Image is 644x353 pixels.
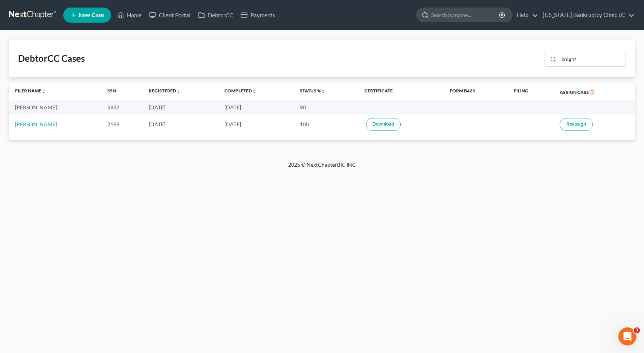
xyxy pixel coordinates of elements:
span: Reassign [566,121,586,127]
input: Search by name... [431,8,500,22]
a: Payments [237,8,279,22]
th: Filing [508,83,554,101]
a: Completedunfold_more [224,88,256,94]
i: unfold_more [321,89,325,94]
td: [DATE] [218,100,294,114]
div: 2025 © NextChapterBK, INC [107,161,537,175]
th: SSN [101,83,143,101]
i: unfold_more [252,89,256,94]
td: 100 [294,115,359,134]
span: 3 [634,327,640,333]
div: 5937 [107,104,137,111]
a: DebtorCC [194,8,237,22]
a: Filer Nameunfold_more [15,88,46,94]
td: [DATE] [218,115,294,134]
a: Registeredunfold_more [149,88,181,94]
iframe: Intercom live chat [618,327,636,345]
a: [PERSON_NAME] [15,121,57,127]
a: Status %unfold_more [300,88,325,94]
a: Download [366,118,401,131]
div: [PERSON_NAME] [15,104,95,111]
i: unfold_more [41,89,46,94]
th: Form B423 [444,83,508,101]
div: 7195 [107,121,137,128]
div: DebtorCC Cases [18,52,85,64]
th: Assign Case [554,83,635,101]
button: Reassign [560,118,593,131]
a: Home [113,8,145,22]
a: [US_STATE] Bankruptcy Clinic LC [539,8,635,22]
a: Help [513,8,538,22]
i: unfold_more [176,89,181,94]
td: [DATE] [143,100,218,114]
input: Search... [559,52,626,66]
a: Client Portal [145,8,194,22]
th: Certificate [359,83,444,101]
td: [DATE] [143,115,218,134]
span: New Case [79,12,104,18]
td: 90 [294,100,359,114]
